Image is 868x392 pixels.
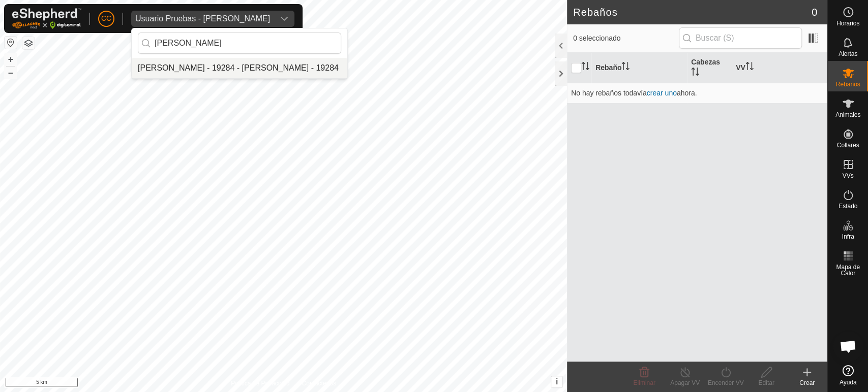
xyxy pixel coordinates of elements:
h2: Rebaños [573,6,812,18]
a: Política de Privacidad [231,379,289,388]
div: Editar [746,378,787,387]
input: Buscar por región, país, empresa o propiedad [138,32,341,54]
div: Usuario Pruebas - [PERSON_NAME] [135,15,270,23]
th: Rebaño [591,53,687,83]
span: Eliminar [633,379,655,386]
th: Cabezas [687,53,732,83]
div: Encender VV [705,378,746,387]
p-sorticon: Activar para ordenar [621,63,630,72]
th: VV [732,53,827,83]
span: Infra [842,234,854,240]
span: Ayuda [840,379,857,385]
div: Chat abierto [833,331,863,362]
td: No hay rebaños todavía ahora. [567,83,827,103]
div: Apagar VV [665,378,705,387]
li: Victor Rodrigo Miranda - 19284 [132,58,347,78]
span: 0 [812,5,817,20]
ul: Option List [132,58,347,78]
span: CC [101,13,111,24]
span: Alertas [839,51,857,57]
span: VVs [842,173,853,179]
p-sorticon: Activar para ordenar [745,63,754,72]
span: Animales [835,112,860,118]
span: Estado [839,203,857,209]
div: Crear [787,378,827,387]
a: Ayuda [828,361,868,389]
button: i [551,376,562,387]
button: Restablecer Mapa [5,37,17,49]
span: i [556,377,558,386]
div: [PERSON_NAME] - 19284 - [PERSON_NAME] - 19284 [138,62,339,74]
span: Usuario Pruebas - Gregorio Alarcia [131,11,274,27]
p-sorticon: Activar para ordenar [691,69,699,77]
img: Logo Gallagher [12,8,81,29]
span: 0 seleccionado [573,33,679,44]
button: – [5,67,17,79]
a: crear uno [647,89,677,97]
span: Rebaños [835,81,860,87]
span: Horarios [836,20,859,26]
p-sorticon: Activar para ordenar [581,63,589,72]
button: + [5,53,17,66]
button: Capas del Mapa [22,37,35,49]
input: Buscar (S) [679,27,802,49]
a: Contáctenos [302,379,336,388]
div: dropdown trigger [274,11,294,27]
span: Mapa de Calor [830,264,865,276]
span: Collares [836,142,859,148]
